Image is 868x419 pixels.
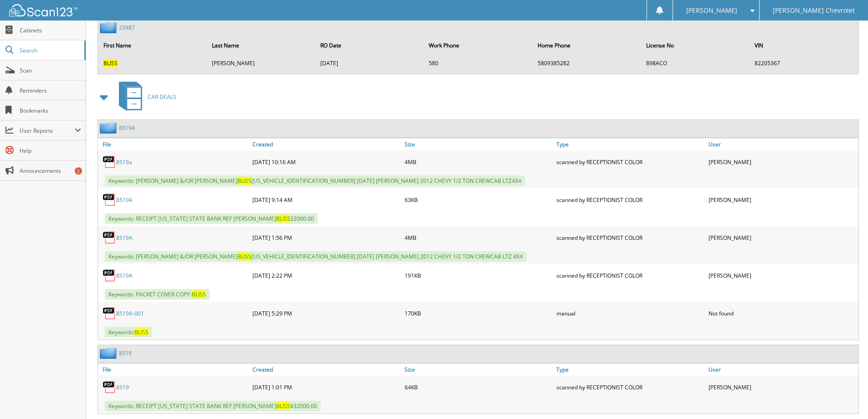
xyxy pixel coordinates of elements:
[642,36,749,55] th: License No
[207,56,315,71] td: [PERSON_NAME]
[316,36,423,55] th: RO Date
[276,215,290,222] span: BLISS
[119,124,135,132] a: 8519A
[9,4,77,16] img: scan123-logo-white.svg
[554,191,706,209] div: scanned by RECEPTIONIST COLOR
[822,375,868,419] iframe: Chat Widget
[706,138,858,150] a: User
[750,56,858,71] td: 82205367
[533,56,641,71] td: 5809385282
[116,310,144,317] a: 8519A-001
[119,349,132,357] a: 8519
[105,176,525,186] span: Keywords: [PERSON_NAME] &/OR [PERSON_NAME] [US_VEHICLE_IDENTIFICATION_NUMBER] [DATE] [PERSON_NAME...
[554,304,706,322] div: manual
[20,67,81,74] span: Scan
[20,147,81,155] span: Help
[250,138,402,150] a: Created
[750,36,858,55] th: VIN
[103,155,116,169] img: PDF.png
[554,363,706,376] a: Type
[134,328,149,336] span: BLISS
[402,304,555,322] div: 170KB
[103,59,118,67] span: BLISS
[533,36,641,55] th: Home Phone
[103,380,116,394] img: PDF.png
[250,363,402,376] a: Created
[105,327,152,337] span: Keywords:
[554,266,706,285] div: scanned by RECEPTIONIST COLOR
[706,228,858,247] div: [PERSON_NAME]
[250,378,402,396] div: [DATE] 1:01 PM
[98,363,250,376] a: File
[103,231,116,244] img: PDF.png
[105,213,318,224] span: Keywords: RECEIPT [US_STATE] STATE BANK REF [PERSON_NAME] 32000.00
[103,306,116,320] img: PDF.png
[402,138,555,150] a: Size
[20,107,81,114] span: Bookmarks
[148,93,176,101] span: CAR DEALS
[103,193,116,207] img: PDF.png
[402,228,555,247] div: 4MB
[20,87,81,94] span: Reminders
[105,401,321,411] span: Keywords: RECEIPT [US_STATE] STATE BANK REF [PERSON_NAME] $32000.00
[105,289,210,300] span: Keywords: PACKET COVER COPY-
[706,304,858,322] div: Not found
[100,22,119,33] img: folder2.png
[554,138,706,150] a: Type
[554,153,706,171] div: scanned by RECEPTIONIST COLOR
[20,47,80,54] span: Search
[113,79,176,115] a: CAR DEALS
[424,36,532,55] th: Work Phone
[119,24,135,31] a: 23987
[402,153,555,171] div: 4MB
[250,266,402,285] div: [DATE] 2:22 PM
[20,26,81,34] span: Cabinets
[773,8,855,13] span: [PERSON_NAME] Chevrolet
[237,253,252,260] span: BLISS
[642,56,749,71] td: 898ACO
[116,383,129,391] a: 8519
[105,251,526,262] span: Keywords: [PERSON_NAME] &/OR [PERSON_NAME] [US_VEHICLE_IDENTIFICATION_NUMBER] [DATE] [PERSON_NAME...
[103,269,116,282] img: PDF.png
[706,266,858,285] div: [PERSON_NAME]
[20,127,75,134] span: User Reports
[20,167,81,175] span: Announcements
[554,228,706,247] div: scanned by RECEPTIONIST COLOR
[706,191,858,209] div: [PERSON_NAME]
[402,191,555,209] div: 63KB
[116,272,133,279] a: 8519A
[116,196,133,204] a: 8519A
[99,36,206,55] th: First Name
[207,36,315,55] th: Last Name
[686,8,737,13] span: [PERSON_NAME]
[250,153,402,171] div: [DATE] 10:16 AM
[276,402,290,410] span: BLISS
[192,290,206,298] span: BLISS
[237,177,252,185] span: BLISS
[402,266,555,285] div: 191KB
[706,378,858,396] div: [PERSON_NAME]
[116,158,132,166] a: 8519a
[250,228,402,247] div: [DATE] 1:56 PM
[706,363,858,376] a: User
[75,167,82,175] div: 2
[402,363,555,376] a: Size
[250,191,402,209] div: [DATE] 9:14 AM
[100,122,119,134] img: folder2.png
[424,56,532,71] td: 580
[554,378,706,396] div: scanned by RECEPTIONIST COLOR
[116,234,133,242] a: 8519A
[402,378,555,396] div: 64KB
[100,347,119,359] img: folder2.png
[706,153,858,171] div: [PERSON_NAME]
[98,138,250,150] a: File
[316,56,423,71] td: [DATE]
[250,304,402,322] div: [DATE] 5:29 PM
